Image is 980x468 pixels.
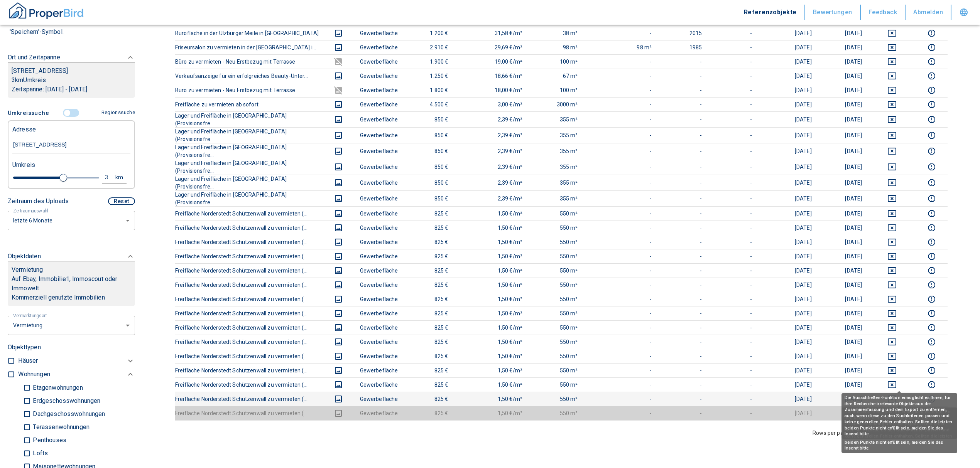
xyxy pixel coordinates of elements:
[818,26,868,40] td: [DATE]
[658,159,708,175] td: -
[584,175,658,190] td: -
[12,66,131,76] p: [STREET_ADDRESS]
[658,235,708,249] td: -
[818,235,868,249] td: [DATE]
[708,111,758,127] td: -
[529,292,584,306] td: 550 m²
[708,127,758,143] td: -
[874,86,910,95] button: deselect this listing
[175,249,323,263] th: Freifläche Norderstedt Schützenwall zu vermieten (...
[529,97,584,111] td: 3000 m²
[874,366,910,375] button: deselect this listing
[18,354,135,368] div: Häuser
[584,69,658,83] td: -
[874,266,910,275] button: deselect this listing
[404,175,455,190] td: 850 €
[529,54,584,69] td: 100 m²
[455,190,529,206] td: 2,39 €/m²
[584,263,658,278] td: -
[874,237,910,247] button: deselect this listing
[758,97,818,111] td: [DATE]
[758,111,818,127] td: [DATE]
[329,57,348,66] button: images
[12,125,36,134] p: Adresse
[758,235,818,249] td: [DATE]
[175,97,323,111] th: Freifläche zu vermieten ab sofort
[529,190,584,206] td: 355 m²
[818,127,868,143] td: [DATE]
[354,249,404,263] td: Gewerbefläche
[874,162,910,172] button: deselect this listing
[354,221,404,235] td: Gewerbefläche
[175,127,323,143] th: Lager und Freifläche in [GEOGRAPHIC_DATA] (Provisionsfre...
[18,356,38,365] p: Häuser
[354,143,404,159] td: Gewerbefläche
[922,162,941,172] button: report this listing
[658,83,708,97] td: -
[329,86,348,95] button: images
[922,146,941,156] button: report this listing
[404,54,455,69] td: 1.900 €
[354,175,404,190] td: Gewerbefläche
[922,266,941,275] button: report this listing
[708,159,758,175] td: -
[584,159,658,175] td: -
[175,235,323,249] th: Freifläche Norderstedt Schützenwall zu vermieten (...
[529,111,584,127] td: 355 m²
[329,352,348,361] button: images
[8,1,85,24] button: ProperBird Logo and Home Button
[708,26,758,40] td: -
[708,175,758,190] td: -
[906,5,951,20] button: Abmelden
[708,278,758,292] td: -
[329,100,348,109] button: images
[708,263,758,278] td: -
[404,221,455,235] td: 825 €
[354,111,404,127] td: Gewerbefläche
[104,173,118,182] div: 3
[818,292,868,306] td: [DATE]
[175,111,323,127] th: Lager und Freifläche in [GEOGRAPHIC_DATA] (Provisionsfre...
[922,380,941,389] button: report this listing
[658,190,708,206] td: -
[584,111,658,127] td: -
[329,115,348,124] button: images
[329,178,348,187] button: images
[758,54,818,69] td: [DATE]
[658,54,708,69] td: -
[818,111,868,127] td: [DATE]
[708,40,758,54] td: -
[818,190,868,206] td: [DATE]
[404,235,455,249] td: 825 €
[354,278,404,292] td: Gewerbefläche
[708,97,758,111] td: -
[922,366,941,375] button: report this listing
[922,115,941,124] button: report this listing
[455,143,529,159] td: 2,39 €/m²
[329,209,348,218] button: images
[874,57,910,66] button: deselect this listing
[455,69,529,83] td: 18,66 €/m²
[818,40,868,54] td: [DATE]
[584,235,658,249] td: -
[175,263,323,278] th: Freifläche Norderstedt Schützenwall zu vermieten (...
[329,280,348,290] button: images
[584,292,658,306] td: -
[404,263,455,278] td: 825 €
[874,43,910,52] button: deselect this listing
[404,278,455,292] td: 825 €
[922,131,941,140] button: report this listing
[354,54,404,69] td: Gewerbefläche
[584,54,658,69] td: -
[922,280,941,290] button: report this listing
[354,26,404,40] td: Gewerbefläche
[805,5,861,20] button: Bewertungen
[404,206,455,221] td: 825 €
[12,85,131,94] p: Zeitspanne: [DATE] - [DATE]
[354,292,404,306] td: Gewerbefläche
[874,295,910,304] button: deselect this listing
[818,69,868,83] td: [DATE]
[584,249,658,263] td: -
[874,380,910,389] button: deselect this listing
[758,69,818,83] td: [DATE]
